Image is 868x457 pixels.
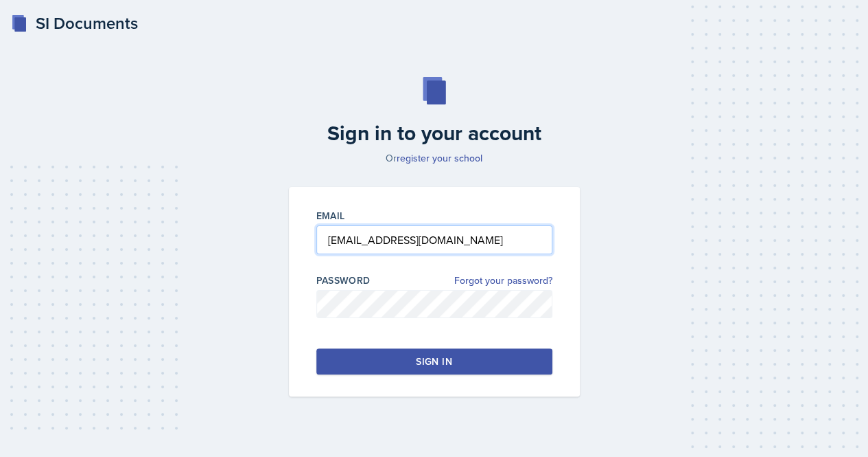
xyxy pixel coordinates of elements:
[316,225,552,254] input: Email
[316,274,371,287] label: Password
[281,151,588,165] p: Or
[397,151,482,165] a: register your school
[316,348,552,375] button: Sign in
[454,274,552,288] a: Forgot your password?
[11,11,138,36] a: SI Documents
[416,355,451,368] div: Sign in
[281,121,588,146] h2: Sign in to your account
[316,209,345,223] label: Email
